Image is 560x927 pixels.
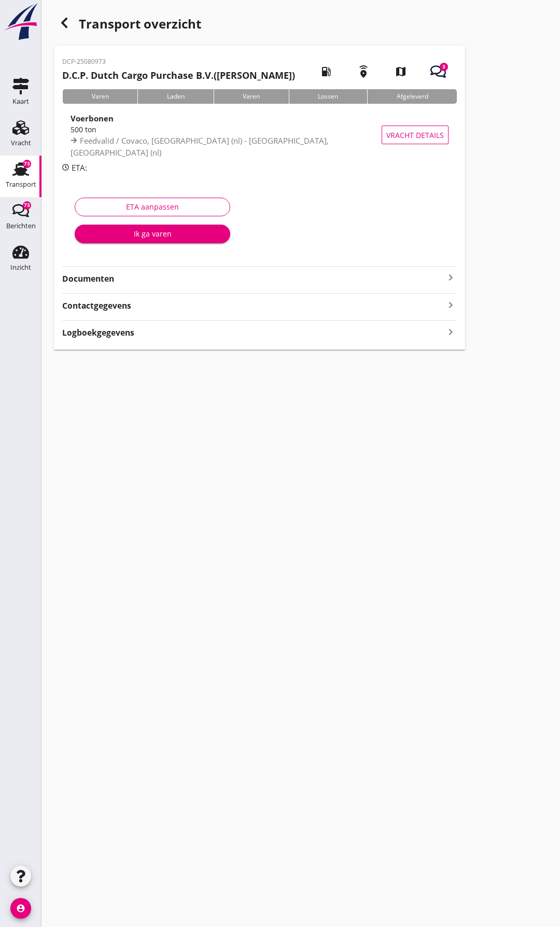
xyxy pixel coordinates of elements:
[312,57,341,86] i: local_gas_station
[11,140,31,146] div: Vracht
[382,126,449,144] button: Vracht details
[62,300,131,312] strong: Contactgegevens
[62,327,134,339] strong: Logboekgegevens
[62,112,457,158] a: Voerbonen500 tonFeedvalid / Covaco, [GEOGRAPHIC_DATA] (nl) - [GEOGRAPHIC_DATA], [GEOGRAPHIC_DATA]...
[444,325,457,339] i: keyboard_arrow_right
[83,201,221,212] div: ETA aanpassen
[12,98,29,105] div: Kaart
[75,198,230,216] button: ETA aanpassen
[75,225,230,243] button: Ik ga varen
[71,124,388,135] div: 500 ton
[386,57,415,86] i: map
[62,89,137,104] div: Varen
[62,68,295,82] h2: ([PERSON_NAME])
[444,298,457,312] i: keyboard_arrow_right
[62,273,444,285] strong: Documenten
[6,223,36,229] div: Berichten
[54,12,465,37] div: Transport overzicht
[10,264,31,271] div: Inzicht
[62,69,214,81] strong: D.C.P. Dutch Cargo Purchase B.V.
[83,228,222,239] div: Ik ga varen
[137,89,213,104] div: Laden
[10,898,31,919] i: account_circle
[6,181,36,188] div: Transport
[440,63,448,71] div: 3
[214,89,289,104] div: Varen
[367,89,457,104] div: Afgeleverd
[23,160,31,168] div: 73
[71,113,114,123] strong: Voerbonen
[71,135,329,158] span: Feedvalid / Covaco, [GEOGRAPHIC_DATA] (nl) - [GEOGRAPHIC_DATA], [GEOGRAPHIC_DATA] (nl)
[289,89,367,104] div: Lossen
[2,3,39,41] img: logo-small.a267ee39.svg
[23,201,31,210] div: 73
[72,162,87,173] span: ETA:
[444,271,457,284] i: keyboard_arrow_right
[62,57,295,66] p: DCP-25080973
[349,57,378,86] i: emergency_share
[386,130,444,141] span: Vracht details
